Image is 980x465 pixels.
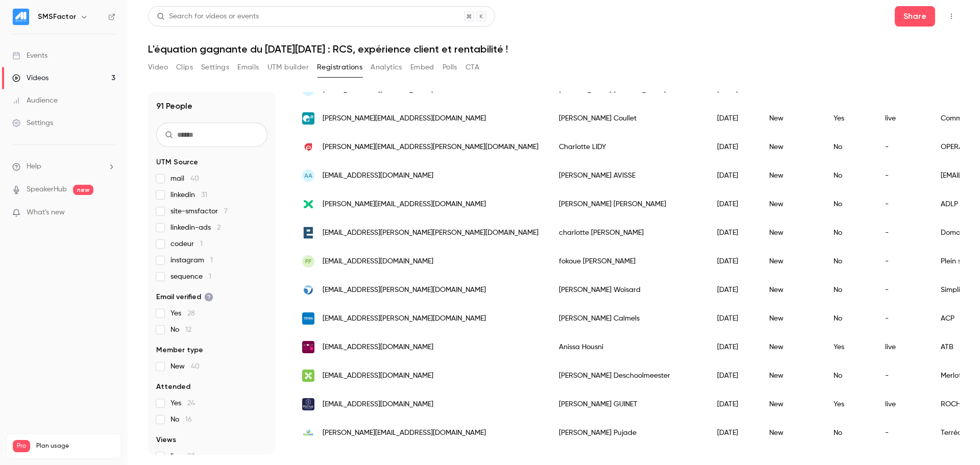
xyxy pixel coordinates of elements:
[187,310,195,317] span: 28
[875,133,930,161] div: -
[200,240,203,248] span: 1
[187,400,195,407] span: 24
[302,112,314,125] img: commify.com
[823,247,875,276] div: No
[549,247,707,276] div: fokoue [PERSON_NAME]
[823,333,875,361] div: Yes
[302,227,314,239] img: eure.fr
[465,59,479,76] button: CTA
[170,223,220,233] span: linkedin-ads
[707,104,759,133] div: [DATE]
[323,371,433,381] span: [EMAIL_ADDRESS][DOMAIN_NAME]
[759,419,823,447] div: New
[323,313,486,324] span: [EMAIL_ADDRESS][PERSON_NAME][DOMAIN_NAME]
[176,59,193,76] button: Clips
[323,113,486,124] span: [PERSON_NAME][EMAIL_ADDRESS][DOMAIN_NAME]
[148,43,960,55] h1: L'équation gagnante du [DATE][DATE] : RCS, expérience client et rentabilité !
[707,161,759,190] div: [DATE]
[302,312,314,325] img: tryba.fr
[875,104,930,133] div: live
[707,276,759,304] div: [DATE]
[170,190,207,200] span: linkedin
[323,285,486,296] span: [EMAIL_ADDRESS][PERSON_NAME][DOMAIN_NAME]
[302,284,314,296] img: simplifia.fr
[875,247,930,276] div: -
[549,276,707,304] div: [PERSON_NAME] Woisard
[185,326,191,333] span: 12
[549,161,707,190] div: [PERSON_NAME] AVISSE
[323,170,433,181] span: [EMAIL_ADDRESS][DOMAIN_NAME]
[302,427,314,439] img: terreo.eu
[224,208,228,215] span: 7
[759,304,823,333] div: New
[823,304,875,333] div: No
[823,276,875,304] div: No
[148,59,168,76] button: Video
[875,333,930,361] div: live
[170,325,191,335] span: No
[156,435,176,445] span: Views
[549,104,707,133] div: [PERSON_NAME] Coullet
[707,190,759,218] div: [DATE]
[443,59,457,76] button: Polls
[759,161,823,190] div: New
[12,73,48,83] div: Videos
[707,419,759,447] div: [DATE]
[759,104,823,133] div: New
[759,390,823,419] div: New
[170,361,200,372] span: New
[323,428,486,438] span: [PERSON_NAME][EMAIL_ADDRESS][DOMAIN_NAME]
[27,184,67,195] a: SpeakerHub
[823,133,875,161] div: No
[156,345,203,355] span: Member type
[895,6,935,27] button: Share
[156,157,198,167] span: UTM Source
[27,207,65,218] span: What's new
[170,174,199,184] span: mail
[549,419,707,447] div: [PERSON_NAME] Pujade
[823,104,875,133] div: Yes
[12,95,58,106] div: Audience
[549,390,707,419] div: [PERSON_NAME] GUINET
[201,191,207,199] span: 31
[759,247,823,276] div: New
[323,342,433,353] span: [EMAIL_ADDRESS][DOMAIN_NAME]
[156,100,192,112] h1: 91 People
[410,59,434,76] button: Embed
[759,190,823,218] div: New
[36,442,115,450] span: Plan usage
[707,390,759,419] div: [DATE]
[323,256,433,267] span: [EMAIL_ADDRESS][DOMAIN_NAME]
[875,304,930,333] div: -
[875,361,930,390] div: -
[707,361,759,390] div: [DATE]
[27,161,41,172] span: Help
[759,333,823,361] div: New
[103,208,115,217] iframe: Noticeable Trigger
[759,133,823,161] div: New
[823,190,875,218] div: No
[302,398,314,410] img: rochat.immo
[823,218,875,247] div: No
[170,272,211,282] span: sequence
[707,333,759,361] div: [DATE]
[875,161,930,190] div: -
[170,206,228,216] span: site-smsfactor
[302,141,314,153] img: opera-energie.com
[875,218,930,247] div: -
[12,161,115,172] li: help-dropdown-opener
[13,9,29,25] img: SMSFactor
[707,304,759,333] div: [DATE]
[707,218,759,247] div: [DATE]
[323,399,433,410] span: [EMAIL_ADDRESS][DOMAIN_NAME]
[549,333,707,361] div: Anissa Housni
[157,11,259,22] div: Search for videos or events
[170,255,213,265] span: instagram
[759,361,823,390] div: New
[549,133,707,161] div: Charlotte LIDY
[170,398,195,408] span: Yes
[210,257,213,264] span: 1
[73,185,93,195] span: new
[156,292,213,302] span: Email verified
[323,228,538,238] span: [EMAIL_ADDRESS][PERSON_NAME][PERSON_NAME][DOMAIN_NAME]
